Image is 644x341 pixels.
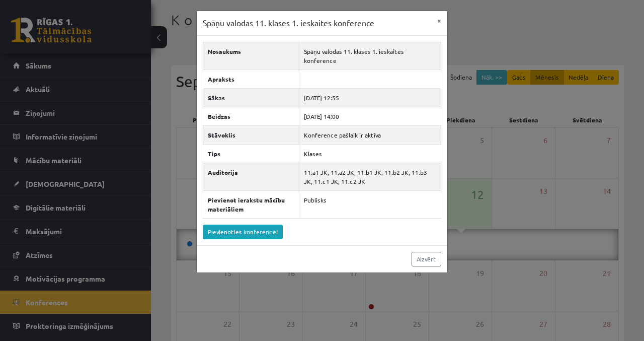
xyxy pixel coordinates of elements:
[299,144,441,163] td: Klases
[299,163,441,190] td: 11.a1 JK, 11.a2 JK, 11.b1 JK, 11.b2 JK, 11.b3 JK, 11.c1 JK, 11.c2 JK
[203,70,299,88] th: Apraksts
[203,190,299,218] th: Pievienot ierakstu mācību materiāliem
[412,252,441,266] a: Aizvērt
[299,88,441,107] td: [DATE] 12:55
[203,17,374,29] h3: Spāņu valodas 11. klases 1. ieskaites konference
[203,144,299,163] th: Tips
[203,42,299,70] th: Nosaukums
[299,190,441,218] td: Publisks
[203,163,299,190] th: Auditorija
[203,107,299,125] th: Beidzas
[203,225,283,239] a: Pievienoties konferencei
[299,42,441,70] td: Spāņu valodas 11. klases 1. ieskaites konference
[299,125,441,144] td: Konference pašlaik ir aktīva
[299,107,441,125] td: [DATE] 14:00
[203,125,299,144] th: Stāvoklis
[203,88,299,107] th: Sākas
[431,11,447,30] button: ×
